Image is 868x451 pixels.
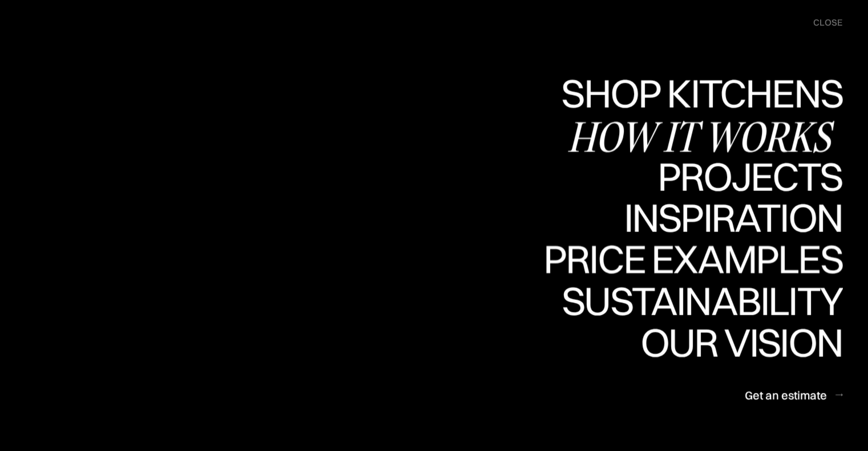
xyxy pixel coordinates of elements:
div: Get an estimate [745,387,827,403]
div: Our vision [631,362,842,402]
div: Inspiration [608,238,842,278]
a: InspirationInspiration [608,198,842,239]
div: Shop Kitchens [555,73,842,113]
a: Get an estimate [745,381,842,409]
div: Projects [657,156,842,196]
a: SustainabilitySustainability [552,281,842,322]
div: Price examples [543,239,842,279]
a: ProjectsProjects [657,156,842,198]
a: How it worksHow it works [567,115,842,156]
a: Our visionOur vision [631,322,842,364]
div: Shop Kitchens [555,113,842,153]
div: close [813,17,842,29]
div: Inspiration [608,198,842,238]
div: Our vision [631,322,842,362]
div: How it works [567,116,842,156]
div: Price examples [543,279,842,319]
div: Sustainability [552,281,842,320]
div: menu [802,11,842,34]
div: Projects [657,196,842,236]
a: Shop KitchensShop Kitchens [555,73,842,115]
a: Price examplesPrice examples [543,239,842,281]
div: Sustainability [552,320,842,360]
